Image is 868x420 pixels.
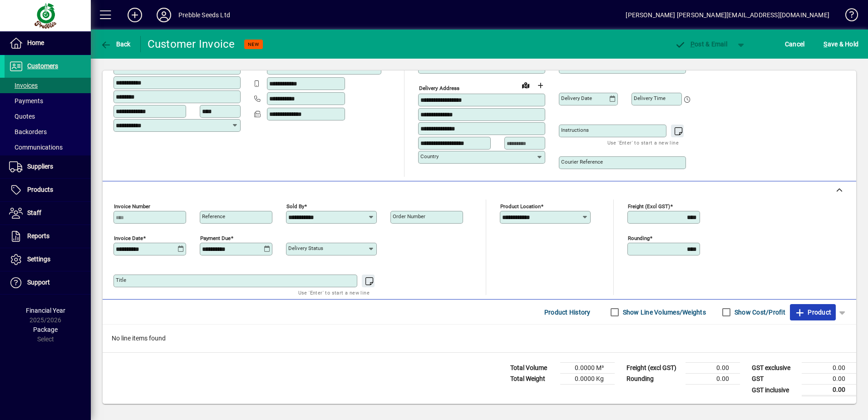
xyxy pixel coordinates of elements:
label: Show Cost/Profit [733,308,785,317]
mat-label: Payment due [200,235,231,241]
mat-hint: Use 'Enter' to start a new line [607,137,679,148]
span: Reports [27,232,49,240]
mat-label: Delivery status [288,245,323,251]
mat-label: Invoice number [114,203,150,210]
td: 0.00 [802,385,856,396]
span: Back [100,40,131,48]
span: S [824,40,827,48]
mat-label: Product location [500,203,541,210]
td: Freight (excl GST) [622,363,686,374]
button: Add product line item [790,304,836,320]
a: Suppliers [5,155,91,178]
button: Save & Hold [821,36,861,52]
span: Home [27,39,44,46]
button: Add [120,7,149,23]
a: View on map [518,78,533,92]
a: Settings [5,248,91,271]
td: 0.0000 M³ [560,363,615,374]
span: Backorders [9,128,47,135]
span: Products [27,186,53,193]
span: Product History [544,305,591,320]
span: Support [27,279,50,286]
mat-hint: Use 'Enter' to start a new line [298,287,370,298]
a: Communications [5,140,91,155]
td: 0.00 [686,374,740,385]
a: Products [5,179,91,201]
a: Home [5,32,91,55]
div: Prebble Seeds Ltd [178,8,230,22]
div: No line items found [103,325,856,352]
span: Communications [9,144,63,151]
mat-label: Delivery date [561,95,592,101]
td: 0.00 [802,363,856,374]
td: Rounding [622,374,686,385]
mat-label: Reference [202,213,225,220]
mat-label: Courier Reference [561,159,603,165]
button: Choose address [533,78,547,93]
a: Payments [5,93,91,109]
span: NEW [248,41,259,47]
td: Total Weight [506,374,560,385]
a: Reports [5,225,91,248]
span: ave & Hold [824,37,858,51]
a: Quotes [5,109,91,124]
td: 0.00 [686,363,740,374]
td: GST inclusive [747,385,802,396]
span: Customers [27,62,58,70]
mat-label: Rounding [628,235,650,241]
label: Show Line Volumes/Weights [621,308,706,317]
td: 0.0000 Kg [560,374,615,385]
mat-label: Sold by [286,203,304,210]
span: Staff [27,209,41,216]
mat-label: Title [116,277,126,283]
mat-label: Freight (excl GST) [628,203,670,210]
mat-label: Instructions [561,127,589,133]
mat-label: Delivery time [634,95,666,101]
span: ost & Email [675,40,727,48]
button: Profile [149,7,178,23]
span: Financial Year [26,307,65,314]
td: Total Volume [506,363,560,374]
span: Payments [9,97,43,105]
td: GST [747,374,802,385]
span: Cancel [785,37,805,51]
span: Settings [27,255,50,263]
td: GST exclusive [747,363,802,374]
span: Quotes [9,113,35,120]
app-page-header-button: Back [91,36,141,52]
div: [PERSON_NAME] [PERSON_NAME][EMAIL_ADDRESS][DOMAIN_NAME] [626,8,829,22]
a: Invoices [5,78,91,93]
mat-label: Invoice date [114,235,143,241]
mat-label: Country [420,153,439,160]
a: Staff [5,202,91,225]
span: P [690,40,695,48]
span: Invoices [9,82,38,89]
button: Post & Email [670,36,732,52]
a: Backorders [5,124,91,140]
span: Package [33,326,58,333]
button: Cancel [783,36,807,52]
span: Product [794,305,831,320]
button: Back [98,36,133,52]
span: Suppliers [27,163,53,170]
a: Knowledge Base [838,2,857,31]
a: Support [5,271,91,294]
button: Product History [541,304,594,320]
td: 0.00 [802,374,856,385]
div: Customer Invoice [148,37,235,51]
mat-label: Order number [393,213,425,220]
